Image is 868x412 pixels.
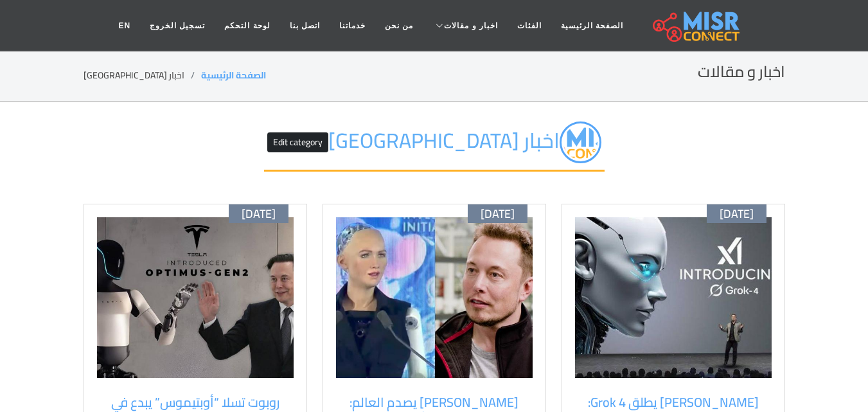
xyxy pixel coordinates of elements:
a: الصفحة الرئيسية [201,67,266,84]
span: [DATE] [720,207,754,221]
span: [DATE] [242,207,276,221]
img: روبوت Optimus من تسلا بتصميم بشري في فعالية We, Robot [336,217,533,378]
span: اخبار و مقالات [444,20,498,31]
a: اتصل بنا [280,13,330,38]
a: من نحن [375,13,423,38]
a: تسجيل الخروج [140,13,215,38]
a: خدماتنا [330,13,375,38]
img: إيلون ماسك يعرض نموذج Grok 4 خلال فعالية مباشرة لشركة xAI، مستعرضًا قدرات الذكاء الاصطناعي المستق... [575,217,772,378]
img: main.misr_connect [653,10,739,42]
span: [DATE] [481,207,515,221]
button: Edit category [267,132,328,152]
img: Jffy6wOTz3TJaCfdu8D1.png [560,121,601,163]
a: اخبار و مقالات [423,13,508,38]
li: اخبار [GEOGRAPHIC_DATA] [84,69,201,82]
img: روبوت تسلا أوبتيموس ينفذ حركات كونغ فو بجانب مدرب بشري [97,217,294,378]
h2: اخبار [GEOGRAPHIC_DATA] [264,121,605,172]
h2: اخبار و مقالات [698,63,785,82]
a: الصفحة الرئيسية [551,13,633,38]
a: الفئات [508,13,551,38]
a: لوحة التحكم [215,13,279,38]
a: EN [109,13,140,38]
